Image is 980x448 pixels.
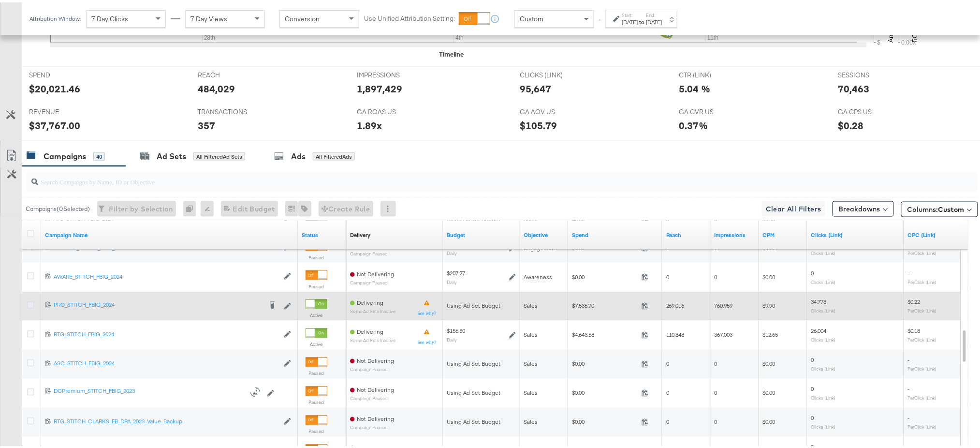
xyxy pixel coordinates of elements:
span: CTR (LINK) [679,68,752,77]
div: Timeline [439,47,464,57]
span: $0.00 [572,416,638,423]
label: Paused [306,397,327,403]
span: $0.00 [763,358,775,365]
span: SESSIONS [838,68,911,77]
div: Delivery [350,229,370,237]
span: Not Delivering [357,384,394,391]
span: $0.18 [908,325,921,332]
div: RTG_STITCH_CLARKS_FB_DPA_2023_Value_Backup [54,416,279,423]
span: 367,003 [715,329,733,336]
div: [DATE] [646,16,662,24]
div: All Filtered Ads [313,150,355,159]
span: Custom [938,203,965,211]
sub: Clicks (Link) [811,422,836,428]
div: 5.04 % [679,79,711,93]
sub: Campaign Paused [350,365,394,370]
div: DCPremium_STITCH_FBIG_2023 [54,385,245,393]
span: $12.65 [763,329,778,336]
a: Your campaign's objective. [524,229,564,237]
label: End: [646,10,662,16]
span: 760,959 [715,300,733,307]
sub: Clicks (Link) [811,277,836,283]
span: Sales [524,300,538,307]
span: 7 Day Views [190,12,227,21]
span: 0 [715,416,717,423]
span: $7,535.70 [572,300,638,307]
div: $20,021.46 [29,79,80,93]
span: TRANSACTIONS [198,105,270,114]
div: Using Ad Set Budget [447,387,516,395]
span: 0 [666,416,669,423]
sub: Campaign Paused [350,278,394,283]
a: The average cost you've paid to have 1,000 impressions of your ad. [763,229,804,237]
div: ASC_STITCH_FBIG_2024 [54,358,279,365]
span: Awareness [524,271,552,278]
span: Not Delivering [357,413,394,420]
a: The number of clicks on links appearing on your ad or Page that direct people to your sites off F... [811,229,900,237]
span: GA CVR US [679,105,752,114]
span: 26,004 [811,325,827,332]
input: Search Campaigns by Name, ID or Objective [38,166,890,185]
span: 0 [811,354,814,361]
span: 0 [666,387,669,394]
a: Reflects the ability of your Ad Campaign to achieve delivery based on ad states, schedule and bud... [350,229,370,237]
span: Clear All Filters [766,201,821,213]
div: Using Ad Set Budget [447,416,516,424]
span: Conversion [285,12,320,21]
span: Sales [524,416,538,423]
span: Delivering [357,326,383,333]
span: Sales [524,387,538,394]
sub: Per Click (Link) [908,277,937,283]
sub: Daily [447,277,457,283]
div: 95,647 [520,79,551,93]
div: Using Ad Set Budget [447,358,516,366]
div: 357 [198,116,215,130]
sub: Some Ad Sets Inactive [350,336,395,341]
div: 70,463 [838,79,870,93]
a: The number of times your ad was served. On mobile apps an ad is counted as served the first time ... [715,229,755,237]
a: The maximum amount you're willing to spend on your ads, on average each day or over the lifetime ... [447,229,516,237]
span: - [908,383,910,390]
div: Ads [291,149,306,160]
div: All Filtered Ad Sets [193,150,245,159]
text: ROI [911,29,920,40]
span: $0.00 [763,387,775,394]
a: Your campaign name. [45,229,294,237]
label: Paused [306,368,327,374]
div: Using Ad Set Budget [447,300,516,308]
div: 40 [93,150,105,159]
span: GA AOV US [520,105,592,114]
span: 110,848 [666,329,685,336]
sub: Campaign Paused [350,423,394,428]
sub: Campaign Paused [350,394,394,399]
span: 0 [811,383,814,390]
div: 0 [183,199,201,214]
strong: to [638,16,646,23]
sub: Per Click (Link) [908,364,937,370]
label: Paused [306,252,327,258]
div: $207.27 [447,267,465,275]
span: Sales [524,329,538,336]
a: RTG_STITCH_CLARKS_FB_DPA_2023_Value_Backup [54,416,279,424]
span: 0 [811,412,814,419]
a: Shows the current state of your Ad Campaign. [302,229,342,237]
span: IMPRESSIONS [357,68,429,77]
span: 0 [715,271,717,278]
label: Start: [622,10,638,16]
span: Not Delivering [357,268,394,275]
span: 34,778 [811,296,827,303]
span: 0 [666,271,669,278]
span: Columns: [907,202,965,212]
a: AWARE_STITCH_FBIG_2024 [54,270,279,279]
span: 7 Day Clicks [91,12,128,21]
div: $105.79 [520,116,557,130]
div: Campaigns [44,149,86,160]
div: 484,029 [198,79,235,93]
div: 0.37% [679,116,708,130]
label: Active [306,339,327,345]
span: - [908,412,910,419]
span: $0.00 [572,358,638,365]
label: Paused [306,281,327,287]
div: AWARE_STITCH_FBIG_2024 [54,270,279,278]
span: 269,016 [666,300,685,307]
